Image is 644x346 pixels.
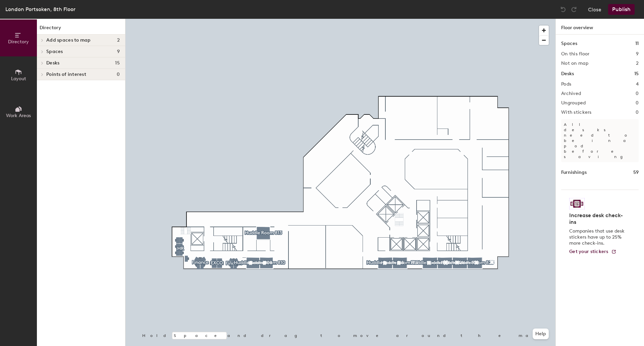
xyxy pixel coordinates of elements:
button: Help [533,329,549,339]
h1: Desks [561,70,574,78]
span: Points of interest [46,72,86,77]
h4: Increase desk check-ins [569,212,627,226]
h1: Floor overview [556,19,644,35]
img: Sticker logo [569,198,585,209]
button: Close [588,4,601,15]
h1: Furnishings [561,169,587,176]
span: Add spaces to map [46,38,91,43]
span: Work Areas [6,113,31,118]
img: Redo [571,6,577,13]
span: Directory [8,39,29,45]
h1: Spaces [561,40,577,47]
span: Get your stickers [569,249,608,254]
span: Desks [46,60,59,66]
h2: 0 [636,91,639,96]
span: 9 [117,49,120,54]
a: Get your stickers [569,249,616,255]
h2: 4 [636,82,639,87]
h2: On this floor [561,51,590,57]
h2: 2 [636,61,639,66]
img: Undo [560,6,567,13]
span: Layout [11,76,26,82]
span: 0 [117,72,120,77]
h2: 9 [636,51,639,57]
h2: 0 [636,100,639,106]
h1: 11 [635,40,639,47]
button: Publish [608,4,635,15]
h1: 59 [633,169,639,176]
h2: Not on map [561,61,588,66]
h2: Archived [561,91,581,96]
h2: Pods [561,82,571,87]
p: All desks need to be in a pod before saving [561,119,639,162]
p: Companies that use desk stickers have up to 25% more check-ins. [569,228,627,246]
div: London Portsoken, 8th Floor [5,5,75,13]
span: Spaces [46,49,63,54]
h1: 15 [634,70,639,78]
span: 2 [117,38,120,43]
h2: With stickers [561,110,592,115]
span: 15 [115,60,120,66]
h2: Ungrouped [561,100,586,106]
h2: 0 [636,110,639,115]
h1: Directory [37,24,125,35]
